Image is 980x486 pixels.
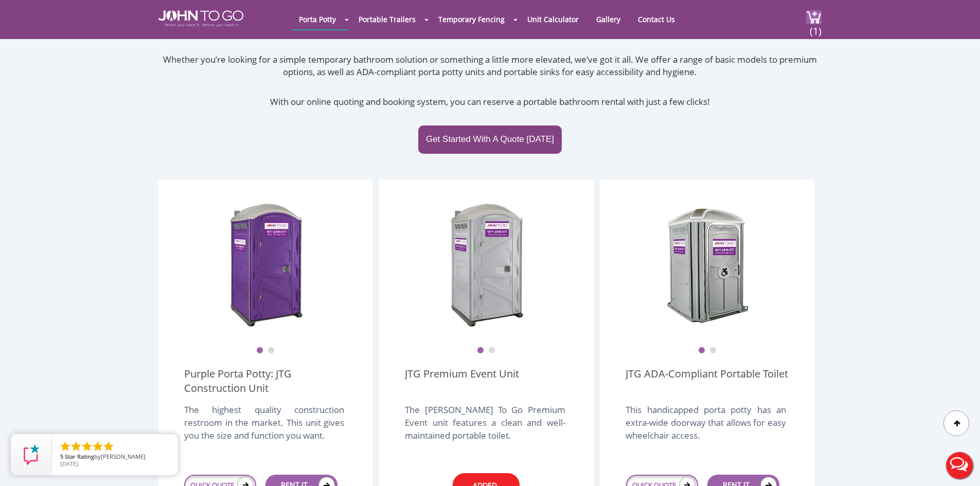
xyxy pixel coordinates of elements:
[158,53,822,79] p: Whether you’re looking for a simple temporary bathroom solution or something a little more elevat...
[59,440,72,453] li: 
[698,347,705,354] button: 1 of 2
[60,460,78,467] span: [DATE]
[70,440,82,453] li: 
[65,453,94,460] span: Star Rating
[488,347,495,354] button: 2 of 2
[626,403,786,453] div: This handicapped porta potty has an extra-wide doorway that allows for easy wheelchair access.
[589,9,628,29] a: Gallery
[101,453,146,460] span: [PERSON_NAME]
[268,347,275,354] button: 2 of 2
[92,440,104,453] li: 
[60,454,170,461] span: by
[405,367,519,395] a: JTG Premium Event Unit
[626,367,788,395] a: JTG ADA-Compliant Portable Toilet
[709,347,717,354] button: 2 of 2
[184,367,347,395] a: Purple Porta Potty: JTG Construction Unit
[630,9,683,29] a: Contact Us
[184,403,344,453] div: The highest quality construction restroom in the market. This unit gives you the size and functio...
[291,9,344,29] a: Porta Potty
[405,403,565,453] div: The [PERSON_NAME] To Go Premium Event unit features a clean and well-maintained portable toilet.
[158,96,822,108] p: With our online quoting and booking system, you can reserve a portable bathroom rental with just ...
[158,10,243,27] img: JOHN to go
[60,453,63,460] span: 5
[102,440,115,453] li: 
[81,440,93,453] li: 
[520,9,586,29] a: Unit Calculator
[418,125,562,153] a: Get Started With A Quote [DATE]
[809,16,822,38] span: (1)
[477,347,484,354] button: 1 of 2
[431,9,512,29] a: Temporary Fencing
[21,444,42,465] img: Review Rating
[939,445,980,486] button: Live Chat
[351,9,423,29] a: Portable Trailers
[256,347,263,354] button: 1 of 2
[806,10,822,24] img: cart a
[666,200,749,329] img: ADA Handicapped Accessible Unit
